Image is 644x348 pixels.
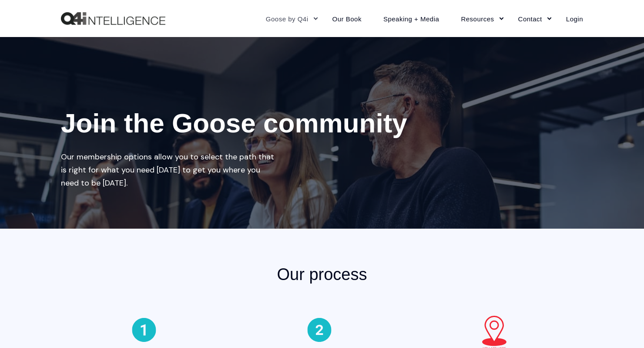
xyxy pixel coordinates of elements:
[176,264,468,285] h2: Our process
[61,108,407,138] span: Join the Goose community
[61,12,165,25] img: Q4intelligence, LLC logo
[306,316,332,342] img: 5
[61,12,165,25] a: Back to Home
[131,316,157,342] img: 4-1
[61,150,278,189] div: Our membership options allow you to select the path that is right for what you need [DATE] to get...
